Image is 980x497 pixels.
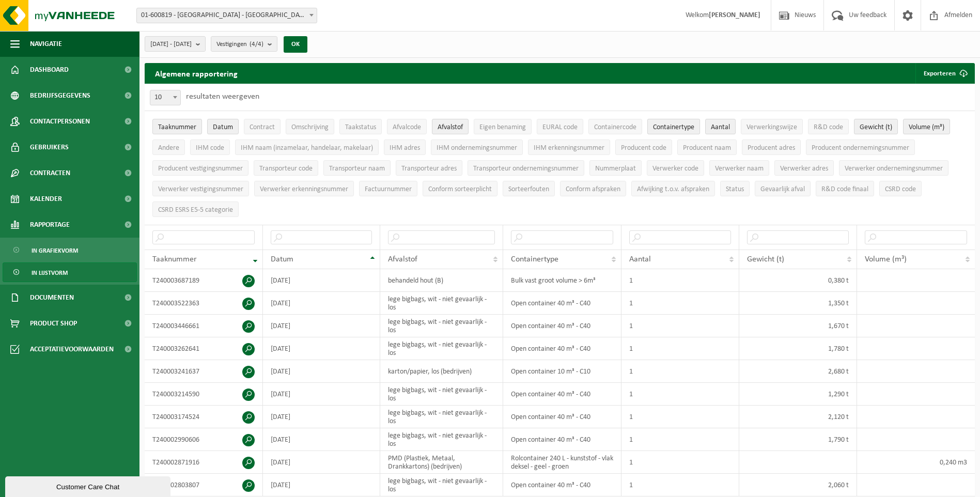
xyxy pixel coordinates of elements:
button: Producent adresProducent adres: Activate to sort [742,139,801,155]
span: Verwerker naam [715,165,764,173]
button: Transporteur naamTransporteur naam: Activate to sort [323,160,391,176]
button: Transporteur adresTransporteur adres: Activate to sort [396,160,462,176]
span: Transporteur naam [329,165,385,173]
button: VerwerkingswijzeVerwerkingswijze: Activate to sort [741,119,803,134]
span: Transporteur adres [401,165,457,173]
span: In lijstvorm [32,263,68,283]
span: Aantal [711,123,730,131]
span: Kalender [30,186,62,212]
button: Verwerker adresVerwerker adres: Activate to sort [774,160,834,176]
td: 1,780 t [739,337,857,360]
span: Producent naam [683,144,731,152]
span: Transporteur ondernemingsnummer [473,165,579,173]
span: Sorteerfouten [508,185,549,193]
td: T240003262641 [145,337,263,360]
button: Gewicht (t)Gewicht (t): Activate to sort [854,119,898,134]
span: Documenten [30,285,74,310]
td: Open container 40 m³ - C40 [503,292,621,315]
button: Afwijking t.o.v. afsprakenAfwijking t.o.v. afspraken: Activate to sort [631,181,715,196]
button: Producent ondernemingsnummerProducent ondernemingsnummer: Activate to sort [806,139,915,155]
td: 1 [621,428,739,451]
span: Producent vestigingsnummer [158,165,243,173]
button: AfvalcodeAfvalcode: Activate to sort [387,119,427,134]
count: (4/4) [250,41,263,48]
button: FactuurnummerFactuurnummer: Activate to sort [359,181,417,196]
button: DatumDatum: Activate to sort [207,119,239,134]
button: ContainercodeContainercode: Activate to sort [588,119,642,134]
td: [DATE] [263,406,381,428]
span: Producent adres [748,144,795,152]
span: Afvalcode [393,123,421,131]
button: Volume (m³)Volume (m³): Activate to sort [903,119,950,134]
span: Taaknummer [158,123,196,131]
span: Rapportage [30,212,70,238]
span: Volume (m³) [865,255,907,263]
button: Verwerker codeVerwerker code: Activate to sort [647,160,704,176]
button: R&D codeR&amp;D code: Activate to sort [808,119,849,134]
button: Verwerker naamVerwerker naam: Activate to sort [709,160,769,176]
td: 1,790 t [739,428,857,451]
span: Status [726,185,744,193]
span: Andere [158,144,179,152]
label: resultaten weergeven [186,92,259,101]
span: Datum [213,123,233,131]
button: IHM codeIHM code: Activate to sort [190,139,230,155]
button: CSRD codeCSRD code: Activate to sort [879,181,922,196]
span: Taaknummer [152,255,197,263]
td: 1,350 t [739,292,857,315]
button: Verwerker vestigingsnummerVerwerker vestigingsnummer: Activate to sort [152,181,249,196]
button: CSRD ESRS E5-5 categorieCSRD ESRS E5-5 categorie: Activate to sort [152,201,239,217]
td: [DATE] [263,269,381,292]
span: 01-600819 - CORRAL NV - ANTWERPEN [136,8,317,23]
span: Taakstatus [345,123,376,131]
td: lege bigbags, wit - niet gevaarlijk - los [380,406,503,428]
td: Rolcontainer 240 L - kunststof - vlak deksel - geel - groen [503,451,621,474]
span: Afwijking t.o.v. afspraken [637,185,709,193]
span: IHM naam (inzamelaar, handelaar, makelaar) [241,144,373,152]
td: T240003241637 [145,360,263,383]
td: T240002871916 [145,451,263,474]
td: [DATE] [263,428,381,451]
span: Vestigingen [216,37,263,52]
td: [DATE] [263,337,381,360]
iframe: chat widget [5,474,173,497]
span: EURAL code [542,123,578,131]
span: Verwerker ondernemingsnummer [845,165,943,173]
span: Transporteur code [259,165,313,173]
td: T240003446661 [145,315,263,337]
span: CSRD ESRS E5-5 categorie [158,206,233,214]
span: Eigen benaming [479,123,526,131]
td: Open container 40 m³ - C40 [503,474,621,496]
td: 1 [621,292,739,315]
button: Vestigingen(4/4) [211,36,277,52]
td: PMD (Plastiek, Metaal, Drankkartons) (bedrijven) [380,451,503,474]
td: Bulk vast groot volume > 6m³ [503,269,621,292]
td: lege bigbags, wit - niet gevaarlijk - los [380,337,503,360]
td: T240002990606 [145,428,263,451]
td: 0,240 m3 [857,451,975,474]
td: Open container 40 m³ - C40 [503,315,621,337]
td: 1 [621,383,739,406]
button: Transporteur codeTransporteur code: Activate to sort [254,160,318,176]
span: Conform sorteerplicht [428,185,492,193]
td: lege bigbags, wit - niet gevaarlijk - los [380,292,503,315]
span: Contracten [30,160,70,186]
td: T240003214590 [145,383,263,406]
span: In grafiekvorm [32,241,78,260]
td: Open container 40 m³ - C40 [503,383,621,406]
span: Omschrijving [291,123,329,131]
td: 1 [621,315,739,337]
span: Verwerker adres [780,165,828,173]
span: Product Shop [30,310,77,336]
button: Transporteur ondernemingsnummerTransporteur ondernemingsnummer : Activate to sort [468,160,584,176]
span: Nummerplaat [595,165,636,173]
td: Open container 40 m³ - C40 [503,428,621,451]
span: Afvalstof [388,255,417,263]
span: Navigatie [30,31,62,57]
span: 10 [150,90,180,105]
td: 2,060 t [739,474,857,496]
button: StatusStatus: Activate to sort [720,181,750,196]
span: IHM erkenningsnummer [534,144,604,152]
td: [DATE] [263,383,381,406]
